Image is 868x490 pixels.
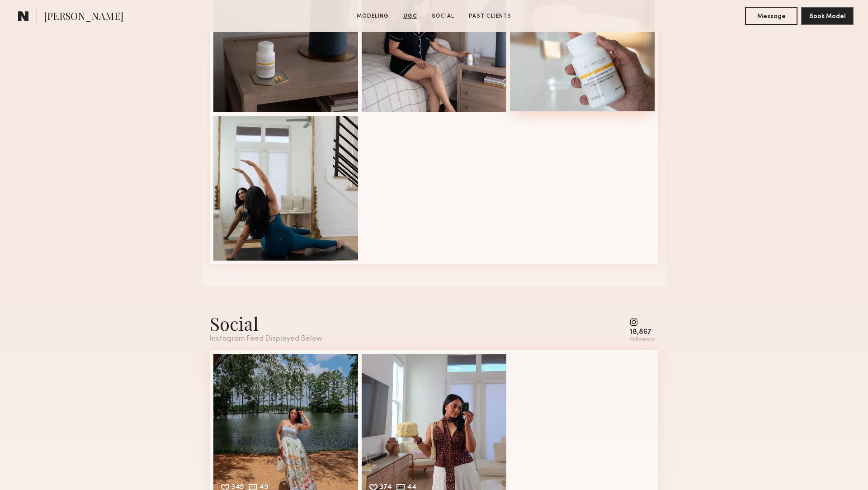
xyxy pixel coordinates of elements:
[44,9,123,25] span: [PERSON_NAME]
[630,336,655,343] div: followers
[801,12,854,19] a: Book Model
[801,7,854,25] button: Book Model
[745,7,797,25] button: Message
[400,12,421,20] a: UGC
[630,329,655,336] div: 18,867
[353,12,392,20] a: Modeling
[465,12,515,20] a: Past Clients
[210,335,322,343] div: Instagram Feed Displayed Below
[428,12,458,20] a: Social
[210,311,322,335] div: Social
